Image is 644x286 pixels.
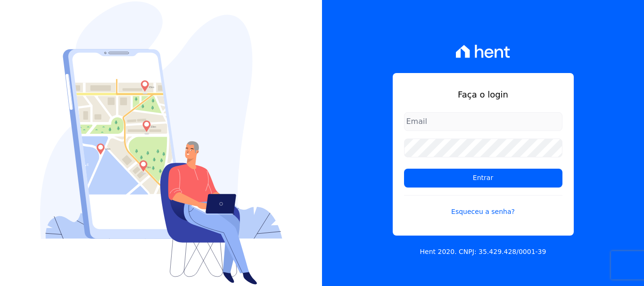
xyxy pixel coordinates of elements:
[40,1,282,285] img: Login
[404,112,562,131] input: Email
[420,247,546,257] p: Hent 2020. CNPJ: 35.429.428/0001-39
[404,88,562,101] h1: Faça o login
[404,169,562,188] input: Entrar
[404,195,562,217] a: Esqueceu a senha?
